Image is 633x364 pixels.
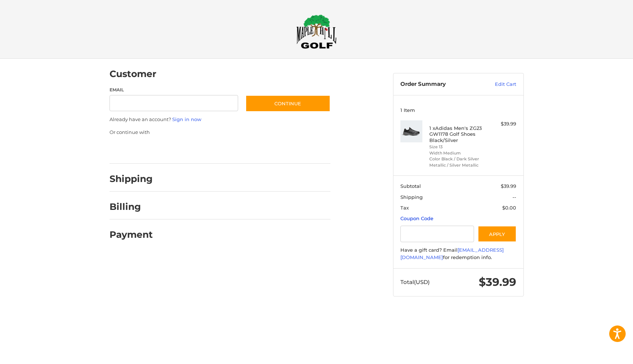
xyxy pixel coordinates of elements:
[400,279,430,285] span: Total (USD)
[169,143,224,156] iframe: PayPal-paylater
[400,215,433,221] a: Coupon Code
[429,156,485,168] li: Color Black / Dark Silver Metallic / Silver Metallic
[478,226,517,242] button: Apply
[429,125,485,143] h4: 1 x Adidas Men's ZG23 GW1178 Golf Shoes Black/Silver
[512,194,516,200] span: --
[110,68,156,80] h2: Customer
[429,144,485,150] li: Size 13
[172,116,201,122] a: Sign in now
[479,275,516,289] span: $39.99
[110,129,330,136] p: Or continue with
[231,143,286,156] iframe: PayPal-venmo
[400,81,479,88] h3: Order Summary
[110,116,330,123] p: Already have an account?
[479,81,516,88] a: Edit Cart
[110,87,238,93] label: Email
[110,173,153,185] h2: Shipping
[400,226,474,242] input: Gift Certificate or Coupon Code
[400,247,504,260] a: [EMAIL_ADDRESS][DOMAIN_NAME]
[400,247,516,261] div: Have a gift card? Email for redemption info.
[487,120,516,128] div: $39.99
[429,150,485,156] li: Width Medium
[400,194,423,200] span: Shipping
[296,14,337,49] img: Maple Hill Golf
[110,229,153,240] h2: Payment
[110,201,152,212] h2: Billing
[400,107,516,113] h3: 1 Item
[400,205,409,211] span: Tax
[501,183,516,189] span: $39.99
[502,205,516,211] span: $0.00
[107,143,162,156] iframe: PayPal-paypal
[400,183,421,189] span: Subtotal
[245,95,330,112] button: Continue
